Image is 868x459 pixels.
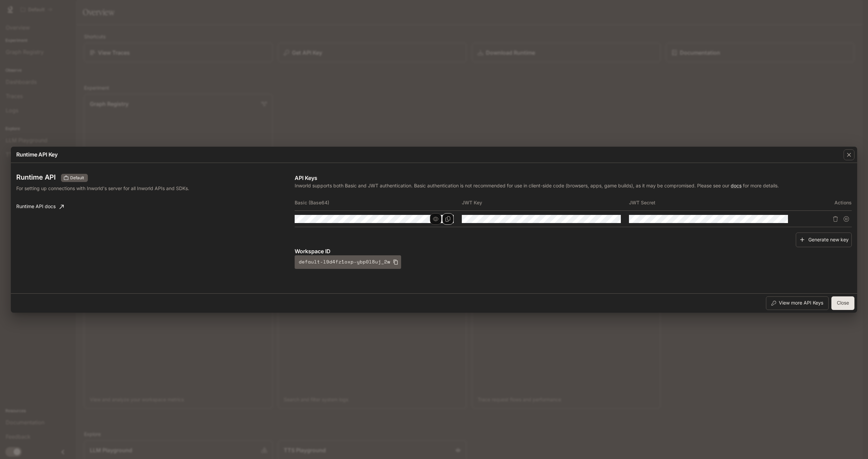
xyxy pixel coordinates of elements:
[295,195,462,211] th: Basic (Base64)
[16,174,56,181] h3: Runtime API
[629,195,796,211] th: JWT Secret
[295,247,852,255] p: Workspace ID
[831,296,854,310] button: Close
[796,233,852,247] button: Generate new key
[61,174,88,182] div: These keys will apply to your current workspace only
[731,183,742,188] a: docs
[16,185,221,192] p: For setting up connections with Inworld's server for all Inworld APIs and SDKs.
[295,182,852,189] p: Inworld supports both Basic and JWT authentication. Basic authentication is not recommended for u...
[766,296,829,310] button: View more API Keys
[67,175,87,181] span: Default
[295,174,852,182] p: API Keys
[830,214,841,224] button: Delete API key
[14,200,66,214] a: Runtime API docs
[796,195,852,211] th: Actions
[16,150,58,159] p: Runtime API Key
[442,213,454,225] button: Copy Basic (Base64)
[462,195,629,211] th: JWT Key
[841,214,852,224] button: Suspend API key
[295,255,401,269] button: default-l9d4fz1oxp-ybp0l8uj_2w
